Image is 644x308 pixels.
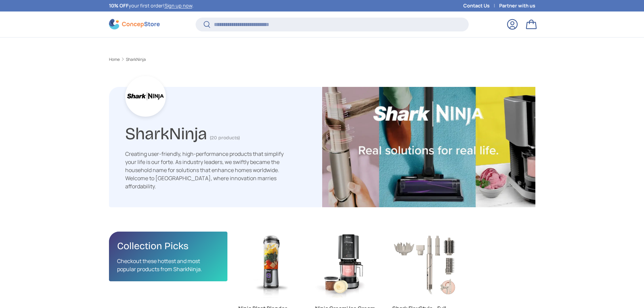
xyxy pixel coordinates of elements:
[117,240,219,252] h2: Collection Picks
[210,135,240,141] span: (20 products)
[315,232,381,298] a: Ninja Creami Ice Cream Maker (NC300)
[125,121,207,144] h1: SharkNinja
[125,150,284,190] div: Creating user-friendly, high-performance products that simplify your life is our forte. As indust...
[109,57,120,62] a: Home
[238,232,305,298] a: Ninja Blast Blender (BC151)
[392,232,459,298] a: Shark FlexStyle - Full Package (HD440SL)
[322,87,535,207] img: SharkNinja
[117,257,219,273] p: Checkout these hottest and most popular products from SharkNinja.
[126,57,146,62] a: SharkNinja
[164,2,192,9] a: Sign up now
[109,56,535,63] nav: Breadcrumbs
[109,2,194,9] p: your first order! .
[499,2,535,9] a: Partner with us
[463,2,499,9] a: Contact Us
[109,19,160,29] img: ConcepStore
[109,2,129,9] strong: 10% OFF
